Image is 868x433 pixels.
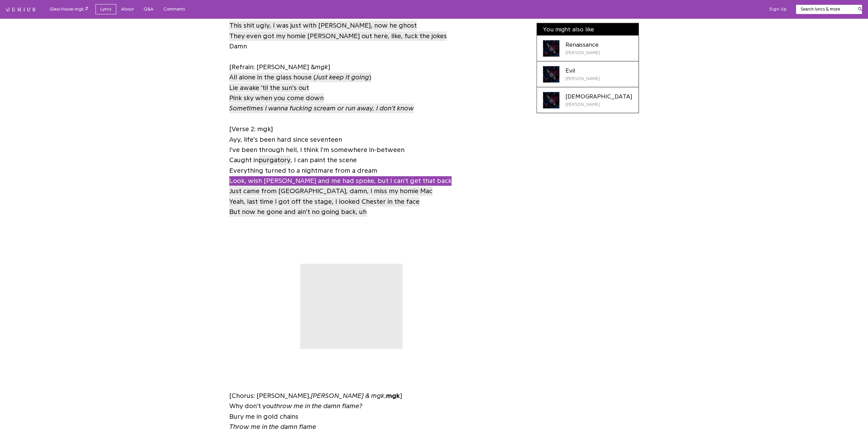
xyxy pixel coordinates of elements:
[229,186,432,196] span: Just came from [GEOGRAPHIC_DATA], damn, I miss my homie Mac
[537,36,638,62] a: Cover art for Renaissance by EminemRenaissance[PERSON_NAME]
[229,105,414,112] i: Sometimes I wanna fucking scream or run away, I don't know
[543,40,559,57] div: Cover art for Renaissance by Eminem
[537,62,638,88] a: Cover art for Evil by EminemEvil[PERSON_NAME]
[537,88,638,113] a: Cover art for Antichrist by Eminem[DEMOGRAPHIC_DATA][PERSON_NAME]
[229,82,309,93] a: Lie awake 'til the sun's out
[565,49,600,56] div: [PERSON_NAME]
[229,93,414,114] a: Pink sky when you come downSometimes I wanna fucking scream or run away, I don't know
[537,24,638,36] div: You might also like
[229,73,371,82] span: All alone in the glass house ( )
[386,392,400,399] b: mgk
[159,4,190,15] a: Comments
[229,186,432,196] a: Just came from [GEOGRAPHIC_DATA], damn, I miss my homie Mac
[796,6,854,13] input: Search lyrics & more
[259,155,291,165] a: purgatory
[229,72,371,82] a: All alone in the glass house (Just keep it going)
[229,196,420,217] a: Yeah, last time I got off the stage, I looked Chester in the faceBut now he gone and ain't no goi...
[543,92,559,108] div: Cover art for Antichrist by Eminem
[274,402,362,409] i: throw me in the damn flame?
[229,93,414,113] span: Pink sky when you come down
[311,392,384,399] i: [PERSON_NAME] & mgk
[315,63,328,71] i: mgk
[229,423,316,430] i: Throw me in the damn flame
[769,6,787,12] button: Sign Up
[565,66,600,75] div: Evil
[565,101,632,108] div: [PERSON_NAME]
[229,20,417,31] a: This shit ugly, I was just with [PERSON_NAME], now he ghost
[229,31,447,41] a: They even got my homie [PERSON_NAME] out here, like, fuck the jokes
[543,66,559,82] div: Cover art for Evil by Eminem
[259,155,291,165] span: purgatory
[229,175,452,186] a: Look, wish [PERSON_NAME] and me had spoke, but I can't get that back
[229,83,309,93] span: Lie awake 'til the sun's out
[229,21,417,30] span: This shit ugly, I was just with [PERSON_NAME], now he ghost
[229,197,420,217] span: Yeah, last time I got off the stage, I looked Chester in the face But now he gone and ain't no go...
[49,5,88,13] div: Glass House - mgk
[95,4,116,15] a: Lyrics
[229,31,447,41] span: They even got my homie [PERSON_NAME] out here, like, fuck the jokes
[565,92,632,101] div: [DEMOGRAPHIC_DATA]
[116,4,139,15] a: About
[315,74,369,81] i: Just keep it going
[139,4,159,15] a: Q&A
[229,176,452,186] span: Look, wish [PERSON_NAME] and me had spoke, but I can't get that back
[565,40,600,49] div: Renaissance
[565,75,600,82] div: [PERSON_NAME]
